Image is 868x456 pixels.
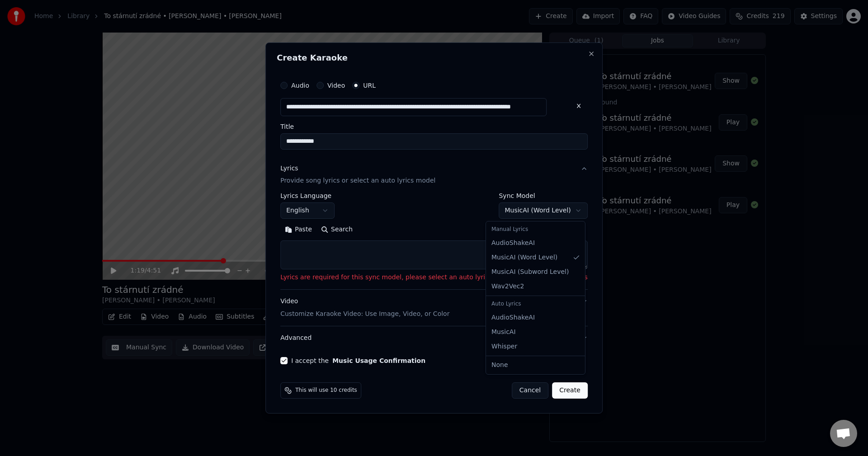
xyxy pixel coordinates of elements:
[491,342,517,351] span: Whisper
[491,313,535,322] span: AudioShakeAI
[491,282,524,291] span: Wav2Vec2
[491,268,569,277] span: MusicAI ( Subword Level )
[488,223,583,236] div: Manual Lyrics
[488,298,583,310] div: Auto Lyrics
[491,328,516,337] span: MusicAI
[491,361,508,370] span: None
[491,253,557,262] span: MusicAI ( Word Level )
[491,239,535,248] span: AudioShakeAI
